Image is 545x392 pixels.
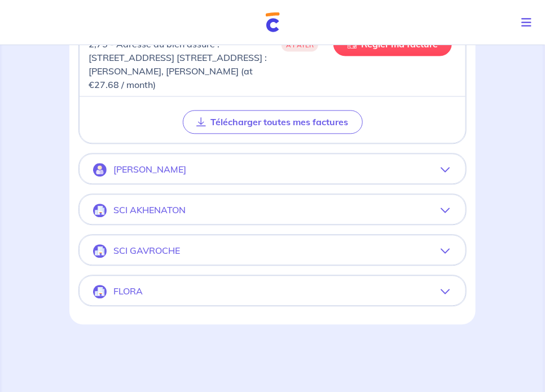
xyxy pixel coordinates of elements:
[113,164,186,175] p: [PERSON_NAME]
[113,286,143,297] p: FLORA
[80,156,465,183] button: [PERSON_NAME]
[266,12,280,32] img: Cautioneo
[183,110,363,134] button: Télécharger toutes mes factures
[80,197,465,224] button: SCI AKHENATON
[93,163,107,177] img: illu_account.svg
[93,204,107,217] img: illu_company.svg
[93,285,107,298] img: illu_company.svg
[93,244,107,258] img: illu_company.svg
[80,237,465,265] button: SCI GAVROCHE
[113,205,186,215] p: SCI AKHENATON
[512,8,545,37] button: Toggle navigation
[80,278,465,305] button: FLORA
[113,245,180,256] p: SCI GAVROCHE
